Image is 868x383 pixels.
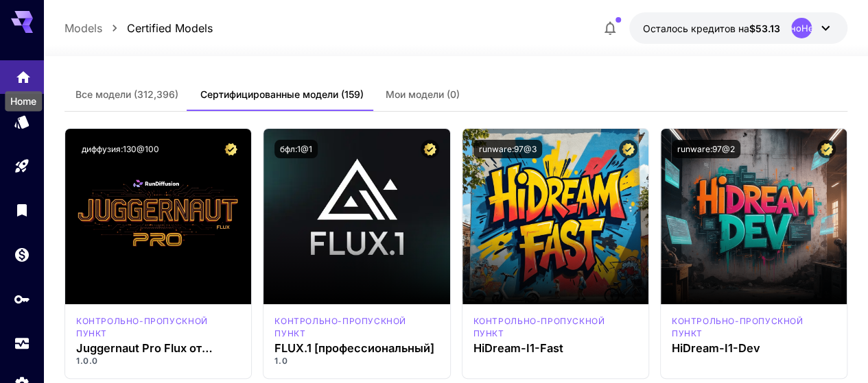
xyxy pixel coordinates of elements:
[274,341,434,355] font: FLUX.1 [профессиональный]
[749,23,780,34] font: $53.13
[619,140,637,158] button: Сертифицированная модель — проверена на наилучшую производительность и включает коммерческую лице...
[14,201,30,219] div: Библиотека
[76,356,98,366] font: 1.0.0
[14,158,30,175] div: Детская площадка
[127,20,213,36] a: Certified Models
[64,20,213,36] nav: хлебные крошки
[473,140,542,158] button: runware:97@3
[672,341,760,355] font: HiDream-I1-Dev
[14,109,30,126] div: Модели
[735,23,868,34] font: НеопределеноНеопределено
[280,144,312,154] font: бфл:1@1
[274,315,438,340] div: флюкспро
[629,12,847,44] button: 53,1345 долл. СШАНеопределеноНеопределено
[14,335,30,352] div: Использование
[817,140,836,158] button: Сертифицированная модель — проверена на наилучшую производительность и включает коммерческую лице...
[82,144,159,154] font: диффузия:130@100
[672,315,836,340] div: HiDream Dev
[76,316,208,338] font: контрольно-пропускной пункт
[473,316,605,338] font: контрольно-пропускной пункт
[672,140,740,158] button: runware:97@2
[677,144,735,154] font: runware:97@2
[274,316,406,338] font: контрольно-пропускной пункт
[5,91,42,111] div: Home
[14,246,30,263] div: Кошелек
[200,88,364,100] font: Сертифицированные модели (159)
[643,21,780,36] div: 53,1345 долл. США
[386,88,460,100] font: Мои модели (0)
[75,88,178,100] font: Все модели (312,396)
[76,140,165,158] button: диффузия:130@100
[479,144,537,154] font: runware:97@3
[274,140,318,158] button: бфл:1@1
[274,342,438,355] div: FLUX.1 [профессиональный]
[76,342,240,355] div: Juggernaut Pro Flux от RunDiffusion
[473,315,637,340] div: HiDream Fast
[76,341,213,368] font: Juggernaut Pro Flux от RunDiffusion
[15,64,32,82] div: Дом
[274,356,288,366] font: 1.0
[64,20,102,36] a: Models
[473,341,563,355] font: HiDream-I1-Fast
[421,140,439,158] button: Сертифицированная модель — проверена на наилучшую производительность и включает коммерческую лице...
[473,342,637,355] div: HiDream-I1-Fast
[672,316,804,338] font: контрольно-пропускной пункт
[76,315,240,340] div: ПОТОК.1 Д
[222,140,240,158] button: Сертифицированная модель — проверена на наилучшую производительность и включает коммерческую лице...
[14,291,30,308] div: API-ключи
[643,23,749,34] font: Осталось кредитов на
[672,342,836,355] div: HiDream-I1-Dev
